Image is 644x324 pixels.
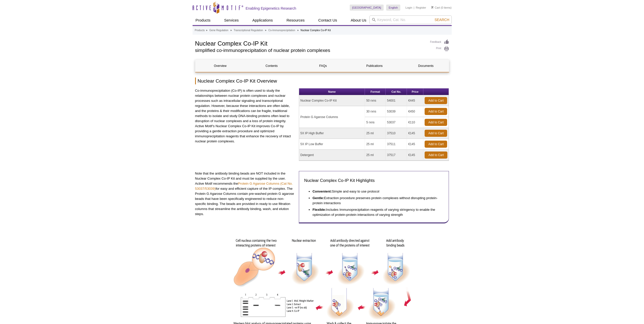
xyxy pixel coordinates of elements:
strong: Gentle: [313,196,324,200]
td: €145 [407,150,423,161]
td: 30 rxns [365,106,386,117]
a: Contact Us [315,15,340,25]
td: €445 [407,95,423,106]
a: Add to Cart [425,151,447,159]
td: 5X IP Low Buffer [299,139,365,150]
a: Feedback [430,39,449,45]
td: 5X IP High Buffer [299,128,365,139]
a: Register [416,6,426,9]
li: » [230,29,232,32]
li: Simple and easy to use protocol [313,187,439,194]
li: » [265,29,266,32]
td: 54001 [386,95,407,106]
a: About Us [348,15,369,25]
a: Add to Cart [425,130,447,137]
th: Format [365,88,386,95]
a: [GEOGRAPHIC_DATA] [350,5,384,11]
p: Note that the antibody binding beads are NOT included in the Nuclear Complex Co-IP Kit and must b... [195,171,295,217]
img: Your Cart [431,6,433,9]
input: Keyword, Cat. No. [369,15,452,24]
a: Applications [249,15,276,25]
td: €450 [407,106,423,117]
a: English [386,5,400,11]
a: Add to Cart [425,141,447,148]
p: Co-immunoprecipitation (Co-IP) is often used to study the relationships between nuclear protein c... [195,88,295,144]
th: Name [299,88,365,95]
a: Transcriptional Regulation [234,28,263,33]
a: Add to Cart [425,108,447,115]
td: €145 [407,139,423,150]
strong: Flexible: [313,208,326,212]
td: Detergent [299,150,365,161]
td: 25 ml [365,139,386,150]
li: Includes Immunoprecipitation reagents of varying stringency to enable the optimization of protein... [313,206,439,217]
a: Contents [247,60,297,72]
span: Search [434,18,449,22]
td: Protein G Agarose Columns [299,106,365,128]
td: 53039 [386,106,407,117]
h2: simplified co-immunoprecipitation of nuclear protein complexes [195,48,425,53]
a: Add to Cart [425,119,447,126]
a: Co-Immunoprecipitation [268,28,295,33]
h1: Nuclear Complex Co-IP Kit [195,39,425,47]
a: Add to Cart [425,97,447,104]
th: Cat No. [386,88,407,95]
td: 53037 [386,117,407,128]
a: Products [193,15,214,25]
td: 37517 [386,150,407,161]
a: Documents [401,60,451,72]
a: Login [405,6,412,9]
a: Gene Regulation [209,28,228,33]
td: €145 [407,128,423,139]
a: Services [221,15,242,25]
h2: Enabling Epigenetics Research [246,6,296,11]
td: Nuclear Complex Co-IP Kit [299,95,365,106]
a: Overview [195,60,245,72]
a: Resources [283,15,308,25]
td: 37511 [386,139,407,150]
a: Products [195,28,205,33]
td: 25 ml [365,128,386,139]
li: Nuclear Complex Co-IP Kit [301,29,331,32]
th: Price [407,88,423,95]
strong: Convenient: [313,189,332,193]
a: Publications [349,60,399,72]
li: Extraction procedure preserves protein complexes without disrupting protein-protein interactions [313,194,439,206]
a: Cart [431,6,440,9]
a: Protein G Agarose Columns (Cat No. 53037/53039) [195,182,293,190]
a: Print [430,46,449,52]
li: (0 items) [431,5,452,11]
li: » [206,29,207,32]
td: 5 rxns [365,117,386,128]
li: | [414,5,414,11]
li: » [297,29,299,32]
a: FAQs [298,60,348,72]
button: Search [433,17,451,22]
td: 50 rxns [365,95,386,106]
td: 37510 [386,128,407,139]
h3: Nuclear Complex Co-IP Kit Highlights [304,178,444,184]
td: €110 [407,117,423,128]
td: 25 ml [365,150,386,161]
h2: Nuclear Complex Co-IP Kit Overview [195,78,449,84]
